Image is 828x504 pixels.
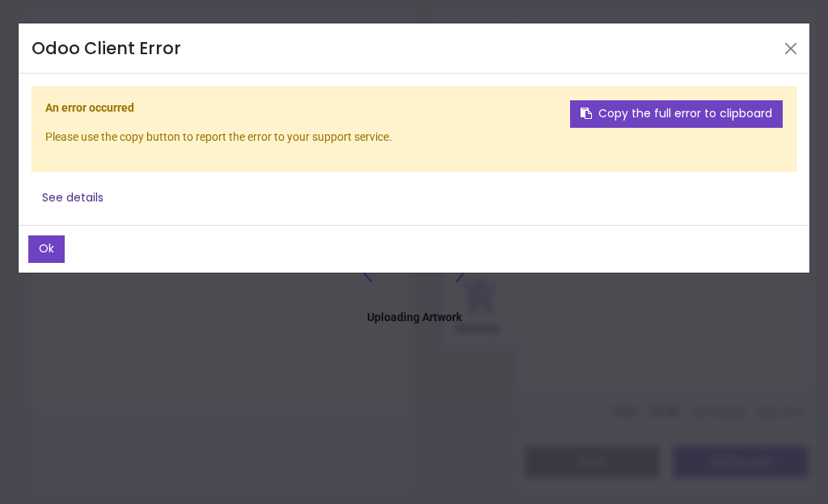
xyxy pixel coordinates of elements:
button: See details [32,184,114,212]
p: Please use the copy button to report the error to your support service. [45,129,783,146]
button: Copy the full error to clipboard [570,100,783,128]
button: Ok [28,235,65,263]
button: Close [779,36,803,61]
h4: Odoo Client Error [32,36,181,60]
b: An error occurred [45,101,134,114]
